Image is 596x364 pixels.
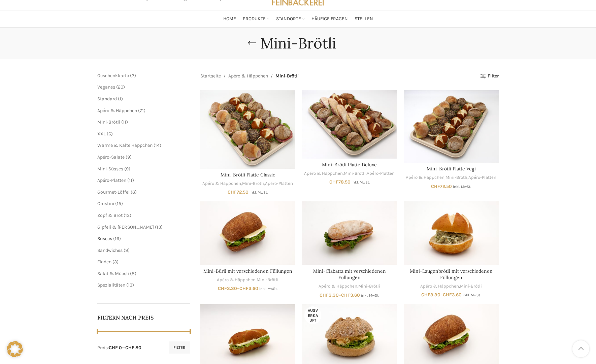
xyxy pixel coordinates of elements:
[420,283,459,290] a: Apéro & Häppchen
[97,271,129,276] span: Salat & Müesli
[302,201,397,265] a: Mini-Ciabatta mit verschiedenen Füllungen
[329,179,338,185] span: CHF
[117,201,121,206] span: 15
[120,96,121,102] span: 1
[443,292,452,298] span: CHF
[243,36,260,50] a: Go back
[127,154,130,160] span: 9
[302,170,397,177] div: , ,
[311,16,348,22] span: Häufige Fragen
[97,177,126,183] a: Apéro-Platten
[275,72,299,80] span: Mini-Brötli
[243,12,269,26] a: Produkte
[203,268,292,274] a: Mini-Bürli mit verschiedenen Füllungen
[218,286,227,291] span: CHF
[200,72,221,80] a: Startseite
[427,166,476,172] a: Mini-Brötli Platte Vegi
[125,247,128,253] span: 9
[97,131,106,137] a: XXL
[329,179,351,185] bdi: 78.50
[421,292,430,298] span: CHF
[97,224,154,230] span: Gipfeli & [PERSON_NAME]
[355,16,373,22] span: Stellen
[97,236,112,241] a: Süsses
[97,282,125,288] a: Spezialitäten
[94,12,502,26] div: Main navigation
[302,283,397,290] div: ,
[361,293,379,298] small: inkl. MwSt.
[304,170,343,177] a: Apéro & Häppchen
[322,162,377,168] a: Mini-Brötli Platte Deluxe
[431,184,440,189] span: CHF
[97,189,130,195] a: Gourmet-Löffel
[218,286,237,291] bdi: 3.30
[200,277,295,283] div: ,
[217,277,256,283] a: Apéro & Häppchen
[97,73,129,78] a: Geschenkkarte
[118,84,123,90] span: 20
[132,189,135,195] span: 6
[404,201,499,265] a: Mini-Laugenbrötli mit verschiedenen Füllungen
[125,212,130,218] span: 13
[276,16,301,22] span: Standorte
[276,12,305,26] a: Standorte
[352,180,370,185] small: inkl. MwSt.
[97,314,190,321] h5: Filtern nach Preis
[125,345,141,351] span: CHF 80
[97,142,153,148] a: Warme & Kalte Häppchen
[320,292,329,298] span: CHF
[97,154,125,160] a: Apéro-Salate
[404,292,499,298] span: –
[341,292,350,298] span: CHF
[243,16,266,22] span: Produkte
[155,142,160,148] span: 14
[200,90,295,169] a: Mini-Brötli Platte Classic
[311,12,348,26] a: Häufige Fragen
[313,268,386,281] a: Mini-Ciabatta mit verschiedenen Füllungen
[453,185,471,189] small: inkl. MwSt.
[200,180,295,187] div: , ,
[404,174,499,181] div: , ,
[169,341,190,354] button: Filter
[97,108,137,113] a: Apéro & Häppchen
[109,345,122,351] span: CHF 0
[123,119,126,125] span: 11
[97,247,123,253] a: Sandwiches
[443,292,462,298] bdi: 3.60
[97,84,115,90] a: Veganes
[108,131,111,137] span: 6
[480,73,499,79] a: Filter
[404,90,499,163] a: Mini-Brötli Platte Vegi
[302,90,397,158] a: Mini-Brötli Platte Deluxe
[304,306,321,324] span: Ausverkauft
[406,174,444,181] a: Apéro & Häppchen
[97,119,120,125] a: Mini-Brötli
[97,201,114,206] a: Crostini
[97,212,123,218] a: Zopf & Brot
[421,292,440,298] bdi: 3.30
[97,96,117,102] a: Standard
[445,174,467,181] a: Mini-Brötli
[257,277,278,283] a: Mini-Brötli
[200,285,295,292] span: –
[320,292,339,298] bdi: 3.30
[132,73,134,78] span: 2
[404,283,499,290] div: ,
[265,180,293,187] a: Apéro-Platten
[344,170,366,177] a: Mini-Brötli
[239,286,249,291] span: CHF
[302,292,397,299] span: –
[157,224,161,230] span: 13
[355,12,373,26] a: Stellen
[259,287,277,291] small: inkl. MwSt.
